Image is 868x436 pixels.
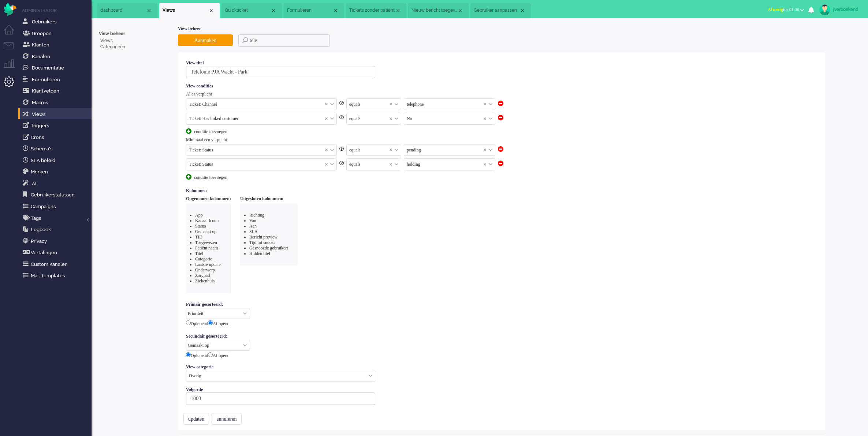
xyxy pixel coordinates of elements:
[32,65,64,71] span: Documentatie
[21,214,92,222] a: Tags
[238,34,330,47] input: Zoeken
[763,4,808,15] button: Afwezigfor 01:30
[763,2,808,18] li: Afwezigfor 01:30
[32,54,50,59] span: Kanalen
[21,144,92,153] a: Schema's
[249,229,258,234] span: SLA
[21,156,92,164] a: SLA beleid
[768,7,783,12] span: Afwezig
[21,29,92,37] a: Groepen
[21,87,92,95] a: Klantvelden
[833,6,861,13] div: jverboekend
[395,8,401,14] div: Close tab
[21,64,92,72] a: Documentatie
[4,59,20,76] li: Supervisor menu
[186,83,216,89] label: View condities
[474,7,519,14] span: Gebruiker aanpassen
[21,75,92,83] a: Formulieren
[32,77,60,82] span: Formulieren
[159,3,220,18] li: Viewsettings
[21,18,92,26] a: Gebruikers
[186,128,241,135] div: conditie toevoegen
[768,7,799,12] span: for 01:30
[346,3,406,18] li: View
[411,7,457,14] span: Nieuw bericht toegevoegd aan gesprek
[195,234,202,240] span: TID
[21,248,92,256] a: Vertalingen
[21,271,92,279] a: Mail Templates
[195,229,216,234] span: Gemaakt op
[21,179,92,187] a: Ai
[21,202,92,210] a: Campaigns
[4,76,20,93] li: Admin menu
[183,413,209,425] button: updaten
[146,8,152,14] div: Close tab
[99,44,172,50] a: Categorieën
[21,168,92,176] a: Merken
[32,19,56,25] span: Gebruikers
[208,8,214,14] div: Close tab
[349,7,395,14] span: Tickets zonder patiënt
[100,7,146,14] span: dashboard
[240,196,283,202] label: Uitgesloten kolommen:
[195,278,215,283] span: Ziekenhuis
[186,137,817,143] div: Minimaal één verplicht
[21,191,92,199] a: Gebruikerstatussen
[195,218,219,223] span: Kanaal Icoon
[470,3,531,18] li: user20
[32,42,49,48] span: Klanten
[21,225,92,233] a: Logboek
[186,60,206,66] label: View titel
[21,110,92,118] a: Views
[195,262,221,267] span: Laatste update
[21,260,92,268] a: Custom Kanalen
[99,31,172,36] h4: View beheer
[186,196,231,202] label: Opgenomen kolommen:
[333,8,339,14] div: Close tab
[195,245,218,251] span: Patiënt naam
[186,91,817,97] div: Alles verplicht
[99,38,172,44] a: Views
[186,188,209,193] label: Kolommen
[21,133,92,141] a: Crons
[21,237,92,245] a: Privacy
[4,3,16,16] img: flow_omnibird.svg
[32,31,52,36] span: Groepen
[195,223,206,229] span: Status
[186,319,817,327] div: Oplopend Aflopend
[97,3,157,18] li: Dashboard
[186,351,817,359] div: Oplopend Aflopend
[519,8,525,14] div: Close tab
[225,7,271,14] span: Quickticket
[186,301,226,308] label: Primair gesorteerd:
[186,364,216,370] label: View categorie
[221,3,282,18] li: Quickticket
[21,52,92,60] a: Kanalen
[287,7,333,14] span: Formulieren
[195,213,203,218] span: App
[32,112,45,117] span: Views
[284,3,344,18] li: FormSettings
[163,7,208,14] span: Views
[4,5,16,10] a: Omnidesk
[32,100,48,105] span: Macros
[195,256,212,262] span: Categorie
[819,4,830,15] img: avatar
[249,251,270,256] span: Hidden titel
[178,26,825,32] div: View beheer
[271,8,276,14] div: Close tab
[21,41,92,49] a: Klanten
[818,4,861,15] a: jverboekend
[249,223,257,229] span: Aan
[457,8,463,14] div: Close tab
[32,181,36,186] span: AI
[32,88,59,94] span: Klantvelden
[195,273,210,278] span: Zorgpad
[21,98,92,106] a: Macros
[249,218,256,223] span: Van
[21,121,92,129] a: Triggers
[4,25,20,41] li: Dashboard menu
[195,251,203,256] span: Titel
[249,245,288,251] span: Gesnoozde gebruikers
[249,213,264,218] span: Richting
